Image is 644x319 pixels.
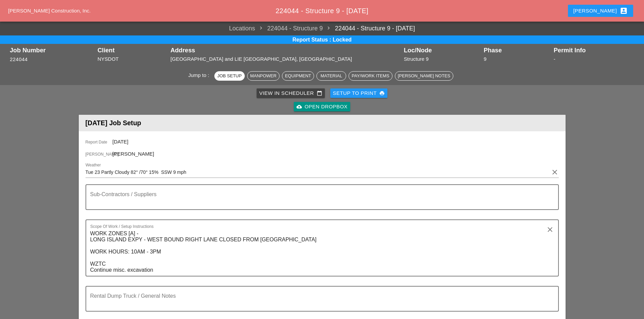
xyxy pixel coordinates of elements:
[170,47,400,54] div: Address
[323,24,415,33] a: 224044 - Structure 9 - [DATE]
[247,71,280,81] button: Manpower
[620,7,628,15] i: account_box
[317,90,322,96] i: calendar_today
[282,71,314,81] button: Equipment
[395,71,453,81] button: [PERSON_NAME] Notes
[398,73,450,79] div: [PERSON_NAME] Notes
[551,168,559,176] i: clear
[319,73,343,79] div: Material
[257,88,325,98] a: View in Scheduler
[90,228,549,276] textarea: Scope Of Work / Setup Instructions
[352,73,389,79] div: Pay/Work Items
[79,115,566,131] header: [DATE] Job Setup
[404,47,480,54] div: Loc/Node
[86,167,549,178] input: Weather
[217,73,242,79] div: Job Setup
[285,73,311,79] div: Equipment
[86,151,113,157] span: [PERSON_NAME]
[276,7,368,15] span: 224044 - Structure 9 - [DATE]
[8,8,91,14] a: [PERSON_NAME] Construction, Inc.
[214,71,245,81] button: Job Setup
[404,55,480,63] div: Structure 9
[349,71,392,81] button: Pay/Work Items
[10,47,94,54] div: Job Number
[484,47,550,54] div: Phase
[546,225,554,234] i: clear
[554,55,634,63] div: -
[113,151,154,157] span: [PERSON_NAME]
[316,71,346,81] button: Material
[229,24,255,33] a: Locations
[90,193,549,209] textarea: Sub-Contractors / Suppliers
[296,103,348,111] div: Open Dropbox
[333,89,385,97] div: Setup to Print
[250,73,277,79] div: Manpower
[568,5,633,17] button: [PERSON_NAME]
[86,139,113,145] span: Report Date
[10,56,28,63] button: 224044
[296,104,302,109] i: cloud_upload
[170,55,400,63] div: [GEOGRAPHIC_DATA] and LIE [GEOGRAPHIC_DATA], [GEOGRAPHIC_DATA]
[294,102,350,111] a: Open Dropbox
[554,47,634,54] div: Permit Info
[330,88,388,98] button: Setup to Print
[484,55,550,63] div: 9
[573,7,628,15] div: [PERSON_NAME]
[90,295,549,311] textarea: Rental Dump Truck / General Notes
[97,47,167,54] div: Client
[188,72,212,78] span: Jump to :
[255,24,323,33] span: 224044 - Structure 9
[97,55,167,63] div: NYSDOT
[379,90,385,96] i: print
[113,139,128,144] span: [DATE]
[259,89,322,97] div: View in Scheduler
